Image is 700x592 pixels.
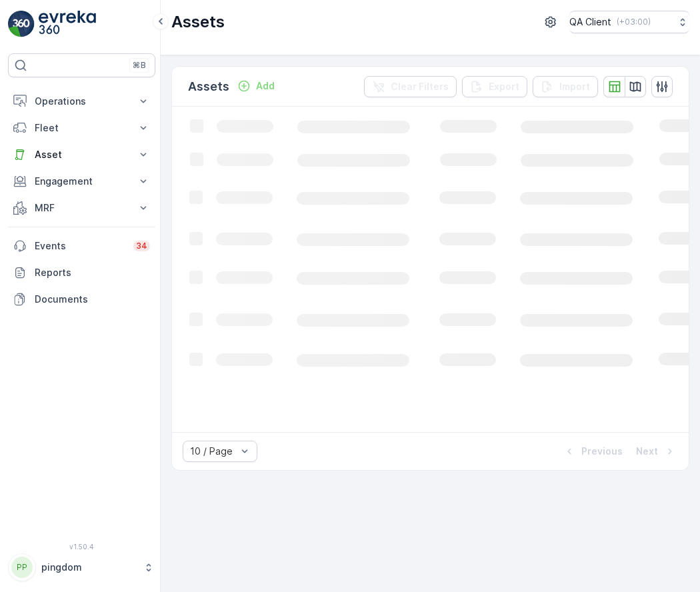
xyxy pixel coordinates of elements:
p: Assets [171,11,225,33]
button: Previous [561,443,624,459]
button: Export [462,76,527,97]
p: ⌘B [133,60,146,71]
p: Add [256,79,275,93]
p: Export [489,80,519,93]
button: Clear Filters [364,76,457,97]
button: Engagement [8,168,155,195]
img: logo [8,11,35,37]
p: Fleet [35,121,129,135]
a: Documents [8,286,155,313]
div: PP [11,557,33,578]
button: Add [232,78,280,94]
a: Events34 [8,233,155,259]
p: Next [636,445,658,458]
p: Operations [35,95,129,108]
p: Documents [35,293,150,306]
button: PPpingdom [8,553,155,581]
p: Clear Filters [391,80,449,93]
p: Previous [581,445,623,458]
p: 34 [136,241,147,251]
button: Import [533,76,598,97]
p: Import [559,80,590,93]
p: pingdom [41,561,137,574]
a: Reports [8,259,155,286]
button: QA Client(+03:00) [569,11,689,33]
img: logo_light-DOdMpM7g.png [39,11,96,37]
button: Next [635,443,678,459]
p: Engagement [35,175,129,188]
p: Reports [35,266,150,279]
p: MRF [35,201,129,215]
button: Fleet [8,115,155,141]
button: MRF [8,195,155,221]
p: ( +03:00 ) [617,17,651,27]
p: Assets [188,77,229,96]
button: Operations [8,88,155,115]
p: Events [35,239,125,253]
span: v 1.50.4 [8,543,155,551]
p: QA Client [569,15,611,29]
button: Asset [8,141,155,168]
p: Asset [35,148,129,161]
